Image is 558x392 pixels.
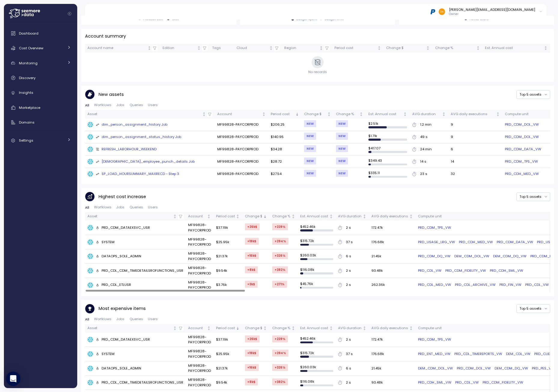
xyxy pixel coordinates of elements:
[418,225,451,231] a: PRD_CDM_TPS_VW
[336,120,348,127] div: NEW
[298,278,336,292] td: $ 45.76k
[298,347,336,361] td: $ 315.72k
[262,112,266,116] div: Not sorted
[369,361,416,376] td: 21.45k
[336,158,348,164] div: NEW
[19,46,43,51] span: Cost Overview
[236,214,240,219] div: Not sorted
[369,376,416,390] td: 93.48k
[6,134,75,146] a: Settings
[371,214,408,219] div: AVG daily executions
[6,42,75,54] a: Cost Overview
[336,324,369,333] th: AVG durationNot sorted
[87,214,172,219] div: Asset
[96,268,184,274] div: PRD_CDL_CDM_TIMEDETAILSROFUNCTIONS_USR
[207,214,211,219] div: Not sorted
[96,351,115,357] div: SYSTEM
[85,33,126,40] p: Account summary
[242,212,270,221] th: Change $Sorted descending
[148,317,158,321] span: Users
[336,133,348,139] div: NEW
[412,112,441,117] div: AVG duration
[346,380,351,385] div: 2 s
[245,223,260,230] div: +26k $
[216,214,235,219] div: Period cost
[304,120,316,127] div: NEW
[212,45,232,51] div: Tags
[245,378,258,385] div: +8k $
[418,268,441,274] a: PRD_CDL_VW
[213,235,242,250] td: $25.95k
[329,214,333,219] div: Not sorted
[245,350,259,357] div: +19k $
[207,326,211,330] div: Not sorted
[96,134,181,140] div: dim_person_assignment_status_history Job
[19,90,33,95] span: Insights
[451,112,495,117] div: AVG daily executions
[369,235,416,250] td: 176.68k
[418,337,451,342] a: PRD_CDM_TPS_VW
[485,45,543,51] div: Est. Annual cost
[245,252,259,259] div: +16k $
[445,268,486,274] a: PRD_CDM_FIDELITY_VW
[418,380,451,385] a: PRD_CDH_SML_VW
[87,134,212,140] a: dim_person_assignment_status_history Job
[346,351,353,357] div: 37 s
[455,380,479,385] a: PRD_CDL_VW
[319,46,323,50] div: Not sorted
[215,110,268,118] th: AccountNot sorted
[505,171,539,177] a: PRD_CDH_MED_VW
[186,264,213,278] td: MF99828-PAYCORPROD
[215,131,268,143] td: MF99828-PAYCORPROD
[366,119,410,131] td: $ 2.51k
[270,212,298,221] th: Change %Not sorted
[116,206,124,209] span: Jobs
[298,324,336,333] th: Est. Annual costNot sorted
[116,317,124,321] span: Jobs
[369,212,416,221] th: AVG daily executionsNot sorted
[245,364,259,371] div: +16k $
[213,333,242,347] td: $37.19k
[483,44,550,53] th: Est. Annual costNot sorted
[457,366,491,371] a: PRD_CDM_DOL_VW
[96,147,157,152] div: REFRESH_LABORHOUR_WEEKEND
[85,110,215,118] th: AssetNot sorted
[544,46,548,50] div: Not sorted
[334,110,366,118] th: Change %Not sorted
[66,11,73,16] button: Collapse navigation
[459,240,493,245] a: PRD_CDH_MED_VW
[19,75,35,80] span: Discovery
[420,147,432,152] div: 24 min
[6,87,75,99] a: Insights
[366,156,410,168] td: $ 349.43
[298,221,336,235] td: $ 452.46k
[338,326,361,331] div: AVG duration
[409,214,413,219] div: Not sorted
[186,212,213,221] th: AccountNot sorted
[19,31,38,36] span: Dashboard
[85,206,89,209] span: All
[96,337,150,342] div: PRD_CDM_DATAEXSVC_USR
[483,380,523,385] a: PRD_CDM_FIDELITY_VW
[217,112,261,117] div: Account
[449,7,535,12] div: [PERSON_NAME][EMAIL_ADDRESS][DOMAIN_NAME]
[213,347,242,361] td: $25.95k
[215,156,268,168] td: MF99828-PAYCORPROD
[272,281,287,288] div: +271 %
[420,122,431,127] div: 1.2 min
[6,116,75,128] a: Domains
[188,214,206,219] div: Account
[426,46,430,50] div: Not sorted
[300,214,328,219] div: Est. Annual cost
[420,159,426,164] div: 14 s
[272,252,288,259] div: +326 %
[87,171,212,177] a: SP_LOAD_HOURSUMMARY_MAXRECD - Step 3
[517,304,550,313] button: Top 5 assets
[448,168,502,180] td: 32
[272,214,290,219] div: Change %
[213,221,242,235] td: $37.19k
[213,212,242,221] th: Period costNot sorted
[272,364,288,371] div: +326 %
[186,376,213,390] td: MF99828-PAYCORPROD
[298,361,336,376] td: $ 260.03k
